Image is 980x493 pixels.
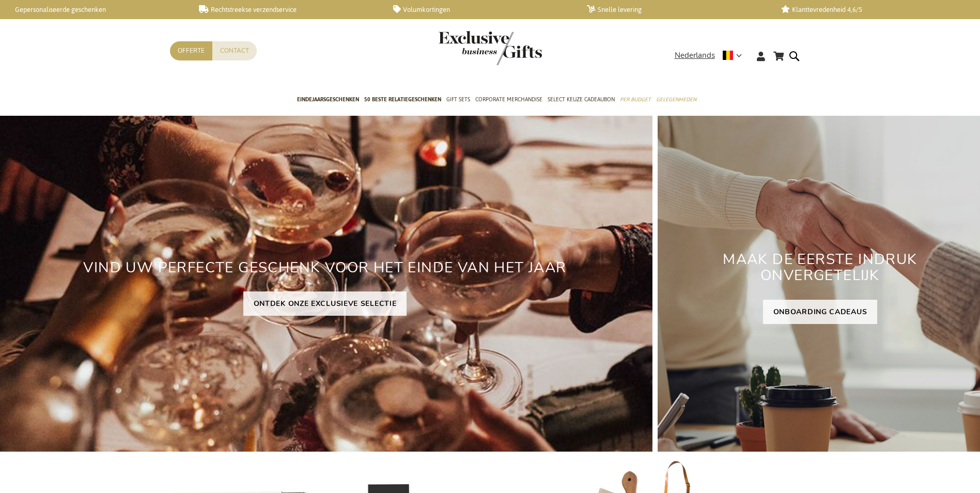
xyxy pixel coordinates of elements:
[364,94,441,105] span: 50 beste relatiegeschenken
[170,41,212,60] a: Offerte
[297,94,359,105] span: Eindejaarsgeschenken
[5,5,182,14] a: Gepersonaliseerde geschenken
[446,94,470,105] span: Gift Sets
[439,31,542,65] img: Exclusive Business gifts logo
[763,300,878,324] a: ONBOARDING CADEAUS
[548,94,615,105] span: Select Keuze Cadeaubon
[475,94,542,105] span: Corporate Merchandise
[243,291,407,316] a: ONTDEK ONZE EXCLUSIEVE SELECTIE
[199,5,376,14] a: Rechtstreekse verzendservice
[675,50,715,61] span: Nederlands
[781,5,958,14] a: Klanttevredenheid 4,6/5
[439,31,490,65] a: store logo
[393,5,570,14] a: Volumkortingen
[587,5,764,14] a: Snelle levering
[675,50,749,61] div: Nederlands
[656,94,696,105] span: Gelegenheden
[212,41,257,60] a: Contact
[620,94,651,105] span: Per Budget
